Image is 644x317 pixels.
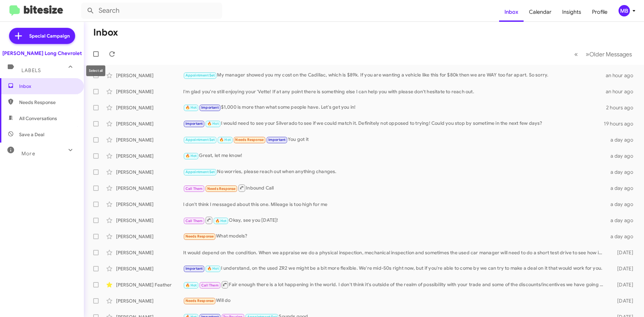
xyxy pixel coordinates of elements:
[207,187,236,191] span: Needs Response
[19,83,76,90] span: Inbox
[499,2,524,22] a: Inbox
[185,121,203,126] span: Important
[606,72,639,79] div: an hour ago
[116,265,183,272] div: [PERSON_NAME]
[606,298,639,304] div: [DATE]
[183,152,606,160] div: Great, let me know!
[185,187,203,191] span: Call Them
[557,2,587,22] a: Insights
[606,265,639,272] div: [DATE]
[215,219,227,223] span: 🔥 Hot
[116,137,183,143] div: [PERSON_NAME]
[606,169,639,175] div: a day ago
[183,71,606,79] div: My manager showed you my cost on the Cadillac, which is $89k. If you are wanting a vehicle like t...
[93,27,118,38] h1: Inbox
[183,249,606,256] div: It would depend on the condition. When we appraise we do a physical inspection, mechanical inspec...
[589,51,632,58] span: Older Messages
[116,153,183,159] div: [PERSON_NAME]
[116,72,183,79] div: [PERSON_NAME]
[21,67,41,73] span: Labels
[183,88,606,95] div: I'm glad you're still enjoying your 'Vette! If at any point there is something else I can help yo...
[219,138,231,142] span: 🔥 Hot
[619,5,630,16] div: MB
[587,2,613,22] a: Profile
[582,47,636,61] button: Next
[606,104,639,111] div: 2 hours ago
[86,65,105,76] div: Select all
[185,170,215,174] span: Appointment Set
[613,5,637,16] button: MB
[201,283,219,287] span: Call Them
[183,120,604,127] div: I would need to see your Silverado to see if we could match it. Definitely not opposed to trying!...
[183,265,606,272] div: I understand, on the used ZR2 we might be a bit more flexible. We're mid-50s right now, but if yo...
[116,120,183,127] div: [PERSON_NAME]
[116,217,183,224] div: [PERSON_NAME]
[116,201,183,208] div: [PERSON_NAME]
[183,232,606,240] div: What models?
[268,138,286,142] span: Important
[29,33,70,39] span: Special Campaign
[235,138,264,142] span: Needs Response
[183,216,606,224] div: Okay, see you [DATE]!
[21,151,35,157] span: More
[183,104,606,111] div: $1,000 is more than what some people have. Let's get you in!
[606,201,639,208] div: a day ago
[116,233,183,240] div: [PERSON_NAME]
[606,281,639,288] div: [DATE]
[185,234,214,239] span: Needs Response
[604,120,639,127] div: 19 hours ago
[207,121,219,126] span: 🔥 Hot
[116,169,183,175] div: [PERSON_NAME]
[116,185,183,192] div: [PERSON_NAME]
[185,219,203,223] span: Call Them
[116,298,183,304] div: [PERSON_NAME]
[606,249,639,256] div: [DATE]
[606,88,639,95] div: an hour ago
[185,138,215,142] span: Appointment Set
[183,168,606,176] div: No worries, please reach out when anything changes.
[19,99,76,106] span: Needs Response
[116,281,183,288] div: [PERSON_NAME] Feather
[185,73,215,77] span: Appointment Set
[570,47,582,61] button: Previous
[183,297,606,305] div: Will do
[185,283,197,287] span: 🔥 Hot
[606,153,639,159] div: a day ago
[574,50,578,58] span: «
[606,233,639,240] div: a day ago
[524,2,557,22] a: Calendar
[207,266,219,271] span: 🔥 Hot
[606,185,639,192] div: a day ago
[185,266,203,271] span: Important
[183,201,606,208] div: I don't think I messaged about this one. Mileage is too high for me
[81,3,222,19] input: Search
[183,280,606,289] div: Fair enough there is a lot happening in the world. I don't think it's outside of the realm of pos...
[586,50,589,58] span: »
[116,249,183,256] div: [PERSON_NAME]
[19,115,57,122] span: All Conversations
[571,47,636,61] nav: Page navigation example
[185,154,197,158] span: 🔥 Hot
[185,105,197,110] span: 🔥 Hot
[201,105,219,110] span: Important
[185,299,214,303] span: Needs Response
[183,136,606,144] div: You got it
[2,50,82,57] div: [PERSON_NAME] Long Chevrolet
[183,184,606,192] div: Inbound Call
[116,88,183,95] div: [PERSON_NAME]
[606,137,639,143] div: a day ago
[606,217,639,224] div: a day ago
[19,131,44,138] span: Save a Deal
[116,104,183,111] div: [PERSON_NAME]
[9,28,75,44] a: Special Campaign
